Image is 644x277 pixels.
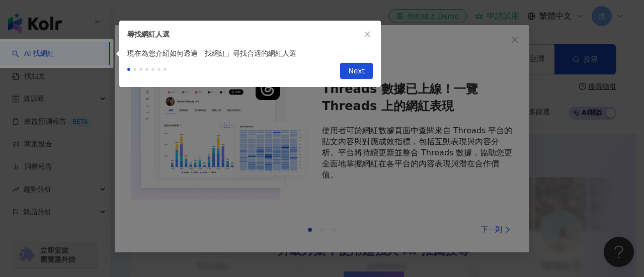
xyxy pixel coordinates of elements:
button: Next [340,63,373,79]
span: close [364,31,371,38]
button: close [362,29,373,40]
div: 現在為您介紹如何透過「找網紅」尋找合適的網紅人選 [119,48,381,59]
span: Next [348,63,365,79]
div: 尋找網紅人選 [127,29,362,40]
